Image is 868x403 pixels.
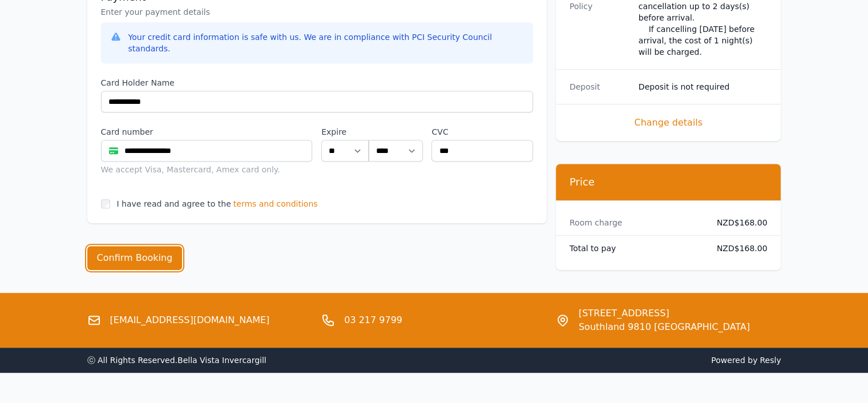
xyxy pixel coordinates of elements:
[570,175,768,189] h3: Price
[570,217,699,228] dt: Room charge
[439,354,781,366] span: Powered by
[579,307,750,320] span: [STREET_ADDRESS]
[128,31,524,54] div: Your credit card information is safe with us. We are in compliance with PCI Security Council stan...
[87,356,267,365] span: ⓒ All Rights Reserved. Bella Vista Invercargill
[117,199,231,208] label: I have read and agree to the
[579,320,750,334] span: Southland 9810 [GEOGRAPHIC_DATA]
[431,126,532,138] label: CVC
[344,313,402,327] a: 03 217 9799
[321,126,369,138] label: Expire
[101,77,533,88] label: Card Holder Name
[101,6,533,18] p: Enter your payment details
[101,126,313,138] label: Card number
[760,356,781,365] a: Resly
[110,313,270,327] a: [EMAIL_ADDRESS][DOMAIN_NAME]
[101,164,313,175] div: We accept Visa, Mastercard, Amex card only.
[570,243,699,254] dt: Total to pay
[708,217,768,228] dd: NZD$168.00
[570,116,768,130] span: Change details
[233,198,318,209] span: terms and conditions
[87,246,183,270] button: Confirm Booking
[369,126,422,138] label: .
[639,81,768,92] dd: Deposit is not required
[570,81,629,92] dt: Deposit
[708,243,768,254] dd: NZD$168.00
